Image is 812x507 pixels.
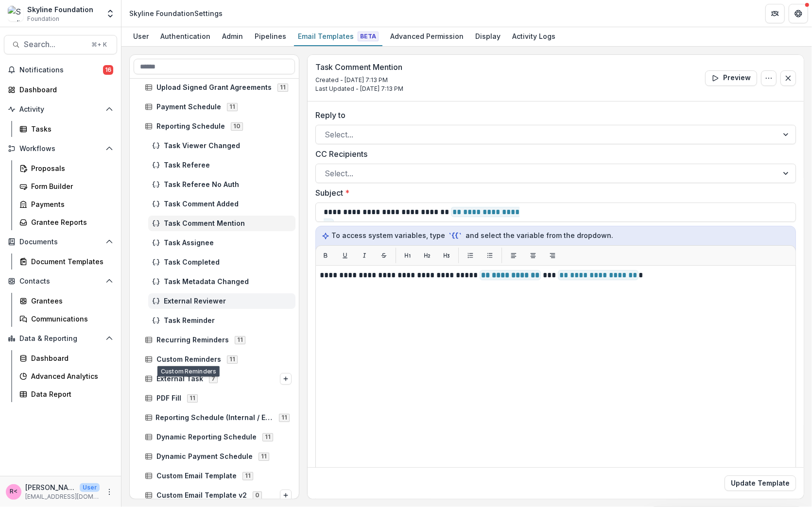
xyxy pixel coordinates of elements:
span: 11 [279,414,290,422]
button: Open Documents [4,234,117,250]
button: Align center [525,248,541,263]
div: Custom Reminders11 [141,352,295,367]
div: Activity Logs [508,29,559,43]
button: More [104,486,115,498]
span: Custom Email Template [156,472,237,480]
div: Task Assignee [148,235,295,251]
code: `{{` [447,231,464,241]
a: Admin [218,27,247,46]
span: Reporting Schedule [156,122,225,131]
div: Task Referee No Auth [148,177,295,192]
label: CC Recipients [315,148,790,160]
button: List [463,248,478,263]
a: Activity Logs [508,27,559,46]
div: Dynamic Payment Schedule11 [141,449,295,464]
div: Upload Signed Grant Agreements11 [141,80,295,95]
div: External Task7Options [141,371,295,387]
div: Data Report [31,389,109,399]
p: Created - [DATE] 7:13 PM [315,76,403,84]
div: Task Comment Added [148,196,295,212]
span: 11 [235,336,245,344]
a: Proposals [16,160,117,176]
button: H1 [400,248,415,263]
div: Payments [31,199,109,209]
button: Preview [705,70,757,86]
a: Grantees [16,293,117,309]
button: Open Data & Reporting [4,331,117,346]
div: Tasks [31,124,109,134]
div: Email Templates [294,29,382,43]
a: Data Report [16,386,117,402]
button: Bold [318,248,333,263]
div: Payment Schedule11 [141,99,295,115]
div: ⌘ + K [89,39,109,50]
span: External Reviewer [164,297,292,305]
span: External Task [156,375,203,383]
div: Grantee Reports [31,217,109,227]
div: Advanced Analytics [31,371,109,381]
div: Task Metadata Changed [148,274,295,289]
span: Beta [358,32,379,41]
span: Recurring Reminders [156,336,229,344]
span: Workflows [19,145,102,153]
button: Partners [765,4,785,23]
span: Contacts [19,277,102,286]
span: Activity [19,105,102,114]
button: Align right [545,248,560,263]
p: To access system variables, type and select the variable from the dropdown. [322,230,790,241]
button: Options [761,70,777,86]
div: Communications [31,314,109,324]
img: Skyline Foundation [8,6,23,21]
div: Admin [218,29,247,43]
button: Open Contacts [4,273,117,289]
div: Grantees [31,296,109,306]
a: Dashboard [4,82,117,98]
a: Advanced Permission [386,27,467,46]
button: List [482,248,498,263]
button: Open Workflows [4,141,117,156]
a: Dashboard [16,350,117,366]
span: PDF Fill [156,394,181,403]
p: [EMAIL_ADDRESS][DOMAIN_NAME] [25,492,100,501]
button: H2 [419,248,435,263]
div: Advanced Permission [386,29,467,43]
button: Search... [4,35,117,54]
div: Task Reminder [148,313,295,328]
a: Authentication [156,27,214,46]
button: Close [780,70,796,86]
span: 10 [231,122,243,130]
span: Dynamic Reporting Schedule [156,433,257,441]
div: Task Completed [148,254,295,270]
div: Custom Email Template v20Options [141,488,295,503]
span: 11 [187,394,198,402]
span: Task Reminder [164,317,292,325]
a: Advanced Analytics [16,368,117,384]
span: 11 [242,472,253,480]
nav: breadcrumb [125,6,226,20]
span: 11 [277,84,288,91]
div: Reporting Schedule (Internal / External)11 [141,410,295,425]
div: Task Comment Mention [148,216,295,231]
a: Pipelines [251,27,290,46]
a: Tasks [16,121,117,137]
div: Custom Email Template11 [141,468,295,484]
button: Notifications16 [4,62,117,78]
span: Reporting Schedule (Internal / External) [155,414,273,422]
span: Payment Schedule [156,103,221,111]
span: Task Referee [164,161,292,169]
div: Dynamic Reporting Schedule11 [141,429,295,445]
a: Communications [16,311,117,327]
span: Task Metadata Changed [164,278,292,286]
span: Dynamic Payment Schedule [156,453,253,461]
button: Strikethrough [376,248,392,263]
span: Task Viewer Changed [164,142,292,150]
span: Task Comment Added [164,200,292,208]
span: 11 [262,433,273,441]
div: Task Viewer Changed [148,138,295,153]
div: Rose Brookhouse <rose@skylinefoundation.org> [10,489,17,495]
span: Notifications [19,66,103,74]
span: Data & Reporting [19,335,102,343]
div: Document Templates [31,256,109,267]
div: Recurring Reminders11 [141,332,295,348]
div: Dashboard [19,84,109,95]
